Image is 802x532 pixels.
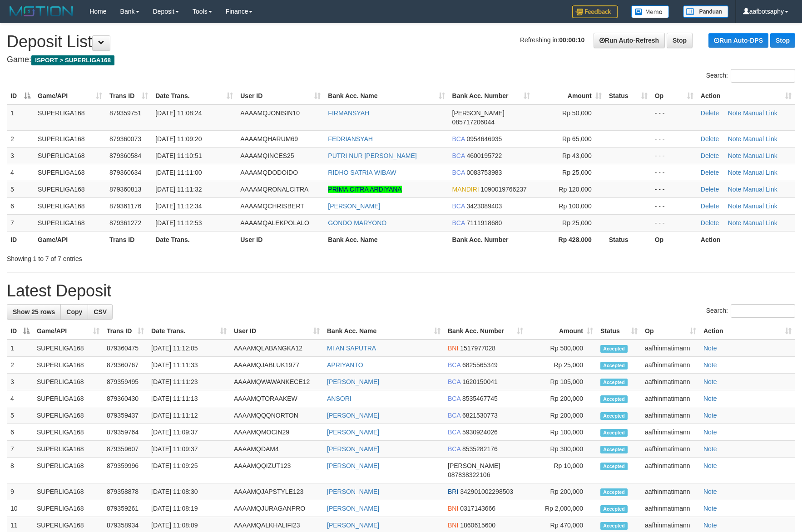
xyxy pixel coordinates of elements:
[641,483,700,500] td: aafhinmatimann
[327,429,379,436] a: [PERSON_NAME]
[703,505,717,512] a: Note
[641,407,700,424] td: aafhinmatimann
[33,340,103,357] td: SUPERLIGA168
[703,395,717,402] a: Note
[703,429,717,436] a: Note
[230,483,323,500] td: AAAAMQJAPSTYLE123
[109,202,141,210] span: 879361176
[462,412,498,419] span: Copy 6821530773 to clipboard
[743,219,777,227] a: Manual Link
[448,462,500,469] span: [PERSON_NAME]
[594,33,665,48] a: Run Auto-Refresh
[327,488,379,495] a: [PERSON_NAME]
[527,458,597,483] td: Rp 10,000
[230,500,323,517] td: AAAAMQJURAGANPRO
[728,186,742,193] a: Note
[460,505,495,512] span: Copy 0317143666 to clipboard
[324,88,448,104] th: Bank Acc. Name: activate to sort column ascending
[7,231,34,248] th: ID
[697,231,795,248] th: Action
[155,109,202,117] span: [DATE] 11:08:24
[327,361,363,369] a: APRIYANTO
[651,231,697,248] th: Op
[703,378,717,385] a: Note
[600,446,628,453] span: Accepted
[651,197,697,214] td: - - -
[148,340,230,357] td: [DATE] 11:12:05
[103,390,148,407] td: 879360430
[88,304,113,320] a: CSV
[148,483,230,500] td: [DATE] 11:08:30
[7,88,34,104] th: ID: activate to sort column descending
[328,219,386,227] a: GONDO MARYONO
[641,390,700,407] td: aafhinmatimann
[641,441,700,458] td: aafhinmatimann
[452,118,495,126] span: Copy 085717206044 to clipboard
[728,219,742,227] a: Note
[701,169,719,176] a: Delete
[327,395,351,402] a: ANSORI
[641,458,700,483] td: aafhinmatimann
[148,323,230,340] th: Date Trans.: activate to sort column ascending
[240,135,298,143] span: AAAAMQHARUM69
[33,441,103,458] td: SUPERLIGA168
[7,407,33,424] td: 5
[697,88,795,104] th: Action: activate to sort column ascending
[600,395,628,403] span: Accepted
[700,323,795,340] th: Action: activate to sort column ascending
[324,231,448,248] th: Bank Acc. Name
[230,424,323,441] td: AAAAMQMOCIN29
[559,202,591,210] span: Rp 100,000
[743,135,777,143] a: Manual Link
[448,429,460,436] span: BCA
[534,88,605,104] th: Amount: activate to sort column ascending
[466,169,502,176] span: Copy 0083753983 to clipboard
[743,169,777,176] a: Manual Link
[103,483,148,500] td: 879358878
[7,340,33,357] td: 1
[448,395,460,402] span: BCA
[94,308,107,315] span: CSV
[7,390,33,407] td: 4
[600,522,628,530] span: Accepted
[230,407,323,424] td: AAAAMQQQNORTON
[155,219,202,227] span: [DATE] 11:12:53
[452,186,479,193] span: MANDIRI
[600,345,628,353] span: Accepted
[706,304,795,318] label: Search:
[562,109,592,117] span: Rp 50,000
[743,152,777,159] a: Manual Link
[462,395,498,402] span: Copy 8535467745 to clipboard
[706,69,795,83] label: Search:
[323,323,444,340] th: Bank Acc. Name: activate to sort column ascending
[651,164,697,181] td: - - -
[651,214,697,231] td: - - -
[631,5,669,18] img: Button%20Memo.svg
[703,488,717,495] a: Note
[109,186,141,193] span: 879360813
[109,109,141,117] span: 879359751
[527,500,597,517] td: Rp 2,000,000
[600,379,628,386] span: Accepted
[13,308,55,315] span: Show 25 rows
[559,36,584,44] strong: 00:00:10
[152,88,237,104] th: Date Trans.: activate to sort column ascending
[559,186,591,193] span: Rp 120,000
[600,362,628,369] span: Accepted
[328,186,401,193] a: PRIMA CITRA ARDIYANA
[148,500,230,517] td: [DATE] 11:08:19
[237,88,324,104] th: User ID: activate to sort column ascending
[605,231,651,248] th: Status
[701,219,719,227] a: Delete
[562,219,592,227] span: Rp 25,000
[328,169,396,176] a: RIDHO SATRIA WIBAW
[148,374,230,390] td: [DATE] 11:11:23
[527,424,597,441] td: Rp 100,000
[448,412,460,419] span: BCA
[703,445,717,453] a: Note
[148,458,230,483] td: [DATE] 11:09:25
[33,407,103,424] td: SUPERLIGA168
[328,109,369,117] a: FIRMANSYAH
[155,202,202,210] span: [DATE] 11:12:34
[34,104,106,131] td: SUPERLIGA168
